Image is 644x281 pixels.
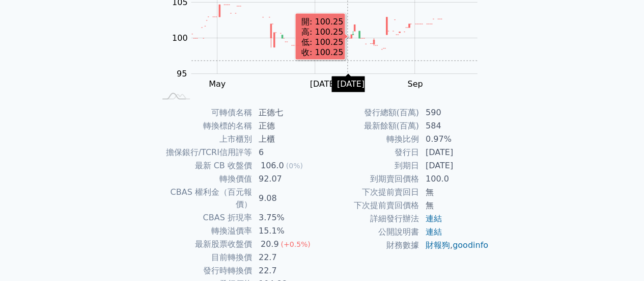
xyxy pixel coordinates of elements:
td: 9.08 [253,186,322,211]
td: 584 [419,119,489,133]
div: 106.0 [259,160,286,172]
td: 0.97% [419,133,489,146]
td: 上櫃 [253,133,322,146]
td: [DATE] [419,146,489,159]
td: 22.7 [253,264,322,277]
td: 下次提前賣回日 [322,186,419,199]
a: 財報狗 [426,240,450,250]
tspan: 95 [177,69,187,79]
td: 公開說明書 [322,225,419,239]
td: 無 [419,186,489,199]
td: 無 [419,199,489,212]
td: 目前轉換價 [155,251,253,264]
td: 到期賣回價格 [322,172,419,186]
td: , [419,239,489,252]
td: 6 [253,146,322,159]
td: 下次提前賣回價格 [322,199,419,212]
td: 上市櫃別 [155,133,253,146]
td: 詳細發行辦法 [322,212,419,225]
td: 擔保銀行/TCRI信用評等 [155,146,253,159]
td: 發行日 [322,146,419,159]
td: 發行總額(百萬) [322,106,419,119]
td: 轉換價值 [155,172,253,186]
span: (+0.5%) [281,240,310,248]
a: 連結 [426,214,442,223]
td: 3.75% [253,211,322,224]
span: (0%) [286,162,303,170]
a: goodinfo [453,240,488,250]
td: 590 [419,106,489,119]
td: [DATE] [419,159,489,172]
td: CBAS 權利金（百元報價） [155,186,253,211]
td: 轉換溢價率 [155,224,253,238]
td: 15.1% [253,224,322,238]
td: 22.7 [253,251,322,264]
tspan: [DATE] [310,79,337,89]
td: 正德七 [253,106,322,119]
td: 最新餘額(百萬) [322,119,419,133]
td: 轉換比例 [322,133,419,146]
td: 發行時轉換價 [155,264,253,277]
td: 正德 [253,119,322,133]
td: 最新 CB 收盤價 [155,159,253,172]
tspan: Sep [407,79,423,89]
td: 100.0 [419,172,489,186]
tspan: May [209,79,226,89]
a: 連結 [426,227,442,237]
td: 可轉債名稱 [155,106,253,119]
td: CBAS 折現率 [155,211,253,224]
td: 92.07 [253,172,322,186]
div: 20.9 [259,238,281,250]
tspan: 100 [172,33,188,43]
td: 最新股票收盤價 [155,238,253,251]
td: 財務數據 [322,239,419,252]
td: 轉換標的名稱 [155,119,253,133]
td: 到期日 [322,159,419,172]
